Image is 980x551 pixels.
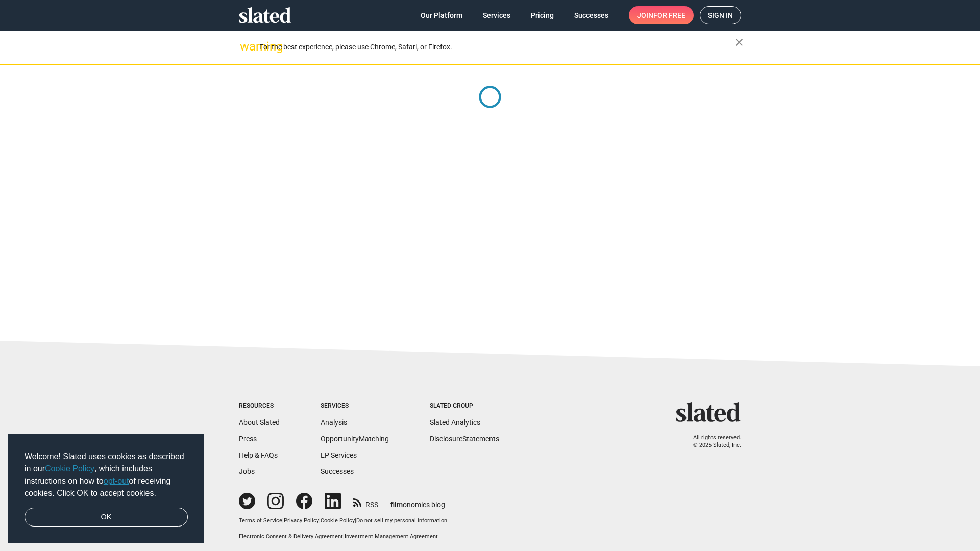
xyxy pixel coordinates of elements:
[239,451,278,459] a: Help & FAQs
[343,533,345,540] span: |
[574,6,608,24] span: Successes
[239,402,280,410] div: Resources
[239,418,280,427] a: About Slated
[653,6,685,24] span: for free
[629,6,694,24] a: Joinfor free
[523,6,562,24] a: Pricing
[682,434,741,449] p: All rights reserved. © 2025 Slated, Inc.
[566,6,617,24] a: Successes
[390,500,403,509] span: film
[321,467,354,475] a: Successes
[356,517,447,525] button: Do not sell my personal information
[355,517,356,524] span: |
[637,6,685,24] span: Join
[104,477,129,485] a: opt-out
[319,517,321,524] span: |
[259,40,735,54] div: For the best experience, please use Chrome, Safari, or Firefox.
[239,517,282,524] a: Terms of Service
[321,435,389,443] a: OpportunityMatching
[239,435,257,443] a: Press
[321,517,355,524] a: Cookie Policy
[321,418,347,427] a: Analysis
[430,435,499,443] a: DisclosureStatements
[531,6,554,24] span: Pricing
[8,434,204,543] div: cookieconsent
[284,517,319,524] a: Privacy Policy
[483,6,510,24] span: Services
[353,494,378,510] a: RSS
[24,450,188,499] span: Welcome! Slated uses cookies as described in our , which includes instructions on how to of recei...
[475,6,519,24] a: Services
[321,451,357,459] a: EP Services
[412,6,471,24] a: Our Platform
[45,464,94,473] a: Cookie Policy
[700,6,741,24] a: Sign in
[345,533,438,540] a: Investment Management Agreement
[421,6,462,24] span: Our Platform
[708,7,733,24] span: Sign in
[240,40,252,53] mat-icon: warning
[239,467,255,475] a: Jobs
[430,418,480,427] a: Slated Analytics
[282,517,284,524] span: |
[733,36,745,48] mat-icon: close
[390,492,445,510] a: filmonomics blog
[239,533,343,540] a: Electronic Consent & Delivery Agreement
[24,508,188,527] a: dismiss cookie message
[430,402,499,410] div: Slated Group
[321,402,389,410] div: Services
